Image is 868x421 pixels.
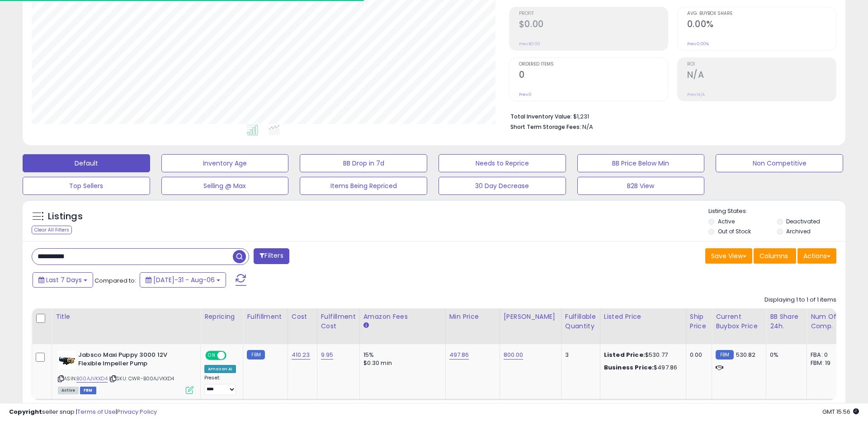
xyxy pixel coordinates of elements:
div: Cost [292,312,313,322]
a: Privacy Policy [117,407,157,416]
a: B00AJVKXD4 [76,375,108,383]
div: Fulfillment Cost [321,312,356,331]
button: Selling @ Max [161,177,289,195]
span: 530.82 [736,350,756,359]
span: ROI [687,62,836,67]
button: Filters [254,248,289,264]
span: ON [206,352,217,360]
div: FBA: 0 [811,351,840,359]
div: Num of Comp. [811,312,844,331]
b: Short Term Storage Fees: [510,123,581,131]
button: Top Sellers [23,177,150,195]
div: Fulfillable Quantity [565,312,596,331]
div: FBM: 19 [811,359,840,367]
div: 0% [770,351,800,359]
small: Prev: 0 [519,92,532,97]
div: Displaying 1 to 1 of 1 items [764,296,836,304]
div: Fulfillment [247,312,283,322]
button: Columns [754,248,796,264]
div: [PERSON_NAME] [504,312,557,322]
button: Save View [705,248,752,264]
div: $0.30 min [363,359,439,367]
div: Current Buybox Price [716,312,762,331]
div: 3 [565,351,593,359]
button: B2B View [577,177,705,195]
button: Inventory Age [161,154,289,172]
div: Amazon AI [204,365,236,373]
button: Needs to Reprice [439,154,566,172]
button: [DATE]-31 - Aug-06 [140,272,226,288]
button: Default [23,154,150,172]
a: 9.95 [321,350,334,360]
button: Non Competitive [716,154,843,172]
div: Preset: [204,375,236,395]
button: BB Price Below Min [577,154,705,172]
div: $497.86 [604,364,679,372]
span: Compared to: [94,276,136,285]
div: 15% [363,351,439,359]
button: Actions [797,248,836,264]
small: FBM [247,350,264,360]
h2: $0.00 [519,19,668,31]
a: 410.23 [292,350,310,360]
span: Ordered Items [519,62,668,67]
small: Prev: 0.00% [687,41,709,47]
label: Out of Stock [718,227,751,235]
img: 311uI2u9kCL._SL40_.jpg [58,351,76,369]
div: $530.77 [604,351,679,359]
strong: Copyright [9,407,42,416]
b: Total Inventory Value: [510,113,572,120]
span: Columns [759,251,788,260]
span: FBM [80,387,96,394]
div: ASIN: [58,351,193,393]
div: Ship Price [690,312,708,331]
span: Profit [519,11,668,16]
div: BB Share 24h. [770,312,803,331]
li: $1,231 [510,110,830,121]
h5: Listings [48,210,83,223]
span: [DATE]-31 - Aug-06 [153,275,215,284]
span: | SKU: CWR-B00AJVKXD4 [109,375,175,382]
h2: 0.00% [687,19,836,31]
a: Terms of Use [77,407,116,416]
div: seller snap | | [9,408,157,416]
span: Last 7 Days [46,275,82,284]
button: BB Drop in 7d [300,154,427,172]
div: 0.00 [690,351,705,359]
div: Repricing [204,312,239,322]
a: 497.86 [449,350,469,360]
div: Title [56,312,197,322]
small: Prev: $0.00 [519,41,540,47]
b: Business Price: [604,363,654,372]
span: OFF [225,352,240,360]
h2: 0 [519,70,668,82]
span: N/A [582,123,593,131]
div: Amazon Fees [363,312,442,322]
div: Listed Price [604,312,682,322]
label: Active [718,218,735,225]
label: Deactivated [786,218,820,225]
label: Archived [786,227,811,235]
p: Listing States: [708,207,845,216]
div: Clear All Filters [32,226,72,234]
h2: N/A [687,70,836,82]
a: 800.00 [504,350,524,360]
small: Prev: N/A [687,92,705,97]
div: Min Price [449,312,496,322]
small: FBM [716,350,733,360]
b: Listed Price: [604,350,645,359]
span: Avg. Buybox Share [687,11,836,16]
button: 30 Day Decrease [439,177,566,195]
small: Amazon Fees. [363,322,369,330]
b: Jabsco Maxi Puppy 3000 12V Flexible Impeller Pump [78,351,188,370]
span: 2025-08-14 15:56 GMT [822,407,859,416]
button: Items Being Repriced [300,177,427,195]
span: All listings currently available for purchase on Amazon [58,387,79,394]
button: Last 7 Days [33,272,93,288]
